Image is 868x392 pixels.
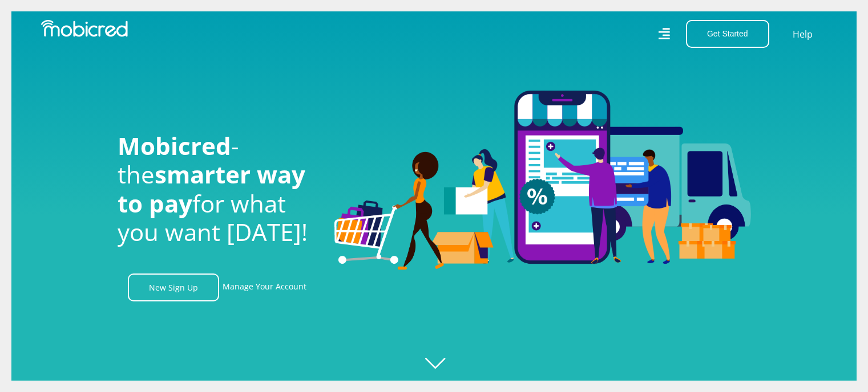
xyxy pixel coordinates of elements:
img: Mobicred [41,20,128,37]
span: Mobicred [118,129,231,162]
img: Welcome to Mobicred [334,91,751,271]
a: New Sign Up [128,273,219,301]
a: Help [792,27,813,42]
a: Manage Your Account [223,273,306,301]
h1: - the for what you want [DATE]! [118,132,317,247]
span: smarter way to pay [118,158,305,219]
button: Get Started [686,20,769,48]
